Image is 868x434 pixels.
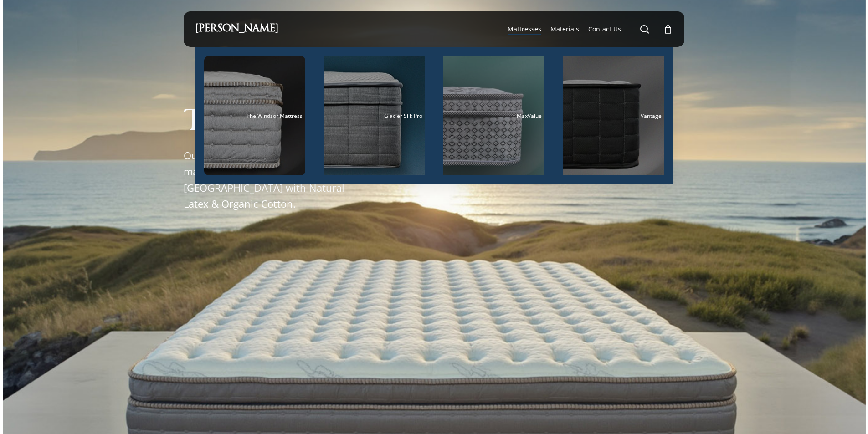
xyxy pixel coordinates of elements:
[663,24,673,34] a: Cart
[184,148,354,212] p: Our premiere luxury handcrafted mattress. Made in the [GEOGRAPHIC_DATA] with Natural Latex & Orga...
[517,112,542,120] span: MaxValue
[508,25,541,34] a: Mattresses
[588,25,621,33] span: Contact Us
[503,11,673,47] nav: Main Menu
[588,25,621,34] a: Contact Us
[508,25,541,33] span: Mattresses
[384,112,422,120] span: Glacier Silk Pro
[184,109,203,137] span: T
[324,56,425,175] a: Glacier Silk Pro
[184,109,393,137] h1: The Windsor
[563,56,664,175] a: Vantage
[550,25,579,33] span: Materials
[195,24,278,34] a: [PERSON_NAME]
[550,25,579,34] a: Materials
[443,56,545,175] a: MaxValue
[204,56,306,175] a: The Windsor Mattress
[641,112,662,120] span: Vantage
[247,112,303,120] span: The Windsor Mattress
